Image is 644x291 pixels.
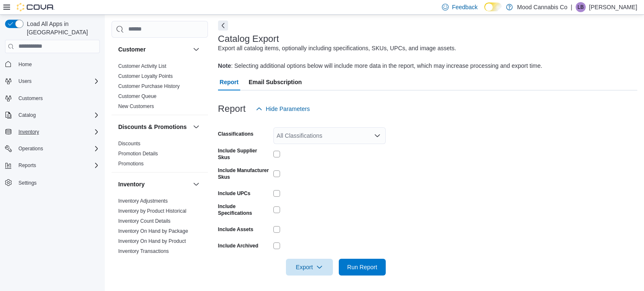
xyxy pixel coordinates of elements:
[118,218,171,224] a: Inventory Count Details
[576,2,586,12] div: Liam Berglund
[118,198,168,204] span: Inventory Adjustments
[218,242,258,249] label: Include Archived
[218,226,253,233] label: Include Assets
[15,144,100,154] span: Operations
[118,248,169,254] a: Inventory Transactions
[18,145,43,152] span: Operations
[191,122,201,132] button: Discounts & Promotions
[118,150,158,157] span: Promotion Details
[118,238,186,244] a: Inventory On Hand by Product
[118,228,188,234] a: Inventory On Hand by Package
[15,93,46,103] a: Customers
[118,93,156,99] a: Customer Queue
[484,11,485,12] span: Dark Mode
[218,190,250,197] label: Include UPCs
[15,110,100,120] span: Catalog
[18,78,31,85] span: Users
[2,109,103,121] button: Catalog
[339,259,386,276] button: Run Report
[484,3,502,11] input: Dark Mode
[118,103,154,110] span: New Customers
[15,127,42,137] button: Inventory
[2,160,103,171] button: Reports
[18,61,32,68] span: Home
[15,144,47,154] button: Operations
[191,44,201,54] button: Customer
[118,248,169,255] span: Inventory Transactions
[15,127,100,137] span: Inventory
[118,45,190,54] button: Customer
[118,151,158,157] a: Promotion Details
[218,131,254,137] label: Classifications
[118,238,186,245] span: Inventory On Hand by Product
[347,263,377,271] span: Run Report
[517,2,567,12] p: Mood Cannabis Co
[15,93,100,103] span: Customers
[18,129,39,135] span: Inventory
[15,76,35,86] button: Users
[112,139,208,172] div: Discounts & Promotions
[252,100,313,117] button: Hide Parameters
[578,2,584,12] span: LB
[2,143,103,155] button: Operations
[118,218,171,224] span: Inventory Count Details
[571,2,572,12] p: |
[118,160,144,167] span: Promotions
[118,180,145,188] h3: Inventory
[118,63,166,70] span: Customer Activity List
[218,167,270,180] label: Include Manufacturer Skus
[17,3,55,11] img: Cova
[118,123,190,131] button: Discounts & Promotions
[118,208,187,214] span: Inventory by Product Historical
[218,104,246,114] h3: Report
[23,20,100,36] span: Load All Apps in [GEOGRAPHIC_DATA]
[118,83,180,90] span: Customer Purchase History
[15,160,100,170] span: Reports
[15,177,100,188] span: Settings
[266,105,310,113] span: Hide Parameters
[218,34,279,44] h3: Catalog Export
[249,74,302,90] span: Email Subscription
[18,95,43,102] span: Customers
[15,59,35,70] a: Home
[218,44,543,70] div: Export all catalog items, optionally including specifications, SKUs, UPCs, and image assets. : Se...
[218,203,270,216] label: Include Specifications
[218,62,231,69] b: Note
[118,228,188,234] span: Inventory On Hand by Package
[118,73,173,80] span: Customer Loyalty Points
[112,61,208,115] div: Customer
[2,75,103,87] button: Users
[118,123,187,131] h3: Discounts & Promotions
[118,208,187,214] a: Inventory by Product Historical
[218,147,270,161] label: Include Supplier Skus
[452,3,478,11] span: Feedback
[15,110,39,120] button: Catalog
[118,103,154,109] a: New Customers
[2,176,103,188] button: Settings
[15,59,100,70] span: Home
[15,160,39,170] button: Reports
[2,92,103,104] button: Customers
[18,162,36,169] span: Reports
[374,132,381,139] button: Open list of options
[118,73,173,79] a: Customer Loyalty Points
[18,180,36,186] span: Settings
[15,76,100,86] span: Users
[286,259,333,276] button: Export
[220,74,239,90] span: Report
[5,55,100,211] nav: Complex example
[118,45,145,54] h3: Customer
[118,83,180,89] a: Customer Purchase History
[2,126,103,138] button: Inventory
[2,58,103,70] button: Home
[589,2,637,12] p: [PERSON_NAME]
[118,140,140,147] span: Discounts
[118,180,190,188] button: Inventory
[118,198,168,204] a: Inventory Adjustments
[118,63,166,69] a: Customer Activity List
[118,93,156,100] span: Customer Queue
[118,161,144,167] a: Promotions
[15,178,40,188] a: Settings
[291,259,328,276] span: Export
[191,179,201,189] button: Inventory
